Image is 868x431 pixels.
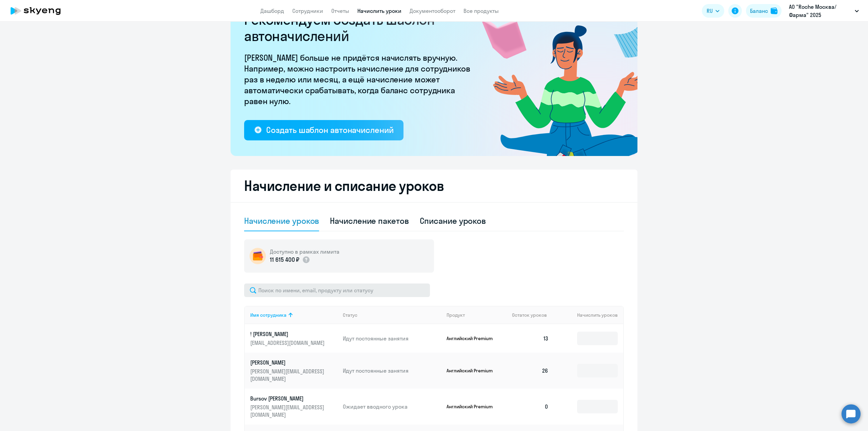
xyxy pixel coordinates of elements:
[786,3,862,19] button: АО "Roche Москва/Фарма" 2025 постоплата, [GEOGRAPHIC_DATA] | ЗАО Рош [GEOGRAPHIC_DATA] (IT-департ...
[250,368,326,383] p: [PERSON_NAME][EMAIL_ADDRESS][DOMAIN_NAME]
[420,215,486,226] div: Списание уроков
[250,359,337,383] a: [PERSON_NAME][PERSON_NAME][EMAIL_ADDRESS][DOMAIN_NAME]
[250,404,326,418] p: [PERSON_NAME][EMAIL_ADDRESS][DOMAIN_NAME]
[250,330,337,347] a: ! [PERSON_NAME][EMAIL_ADDRESS][DOMAIN_NAME]
[244,215,319,226] div: Начисление уроков
[244,12,475,44] h2: Рекомендуем создать шаблон автоначислений
[507,389,554,425] td: 0
[447,335,497,341] p: Английский Premium
[292,7,323,14] a: Сотрудники
[244,120,403,140] button: Создать шаблон автоначислений
[512,312,547,318] span: Остаток уроков
[244,52,475,106] p: [PERSON_NAME] больше не придётся начислять вручную. Например, можно настроить начисление для сотр...
[244,283,430,297] input: Поиск по имени, email, продукту или статусу
[250,330,326,338] p: ! [PERSON_NAME]
[746,4,782,18] button: Балансbalance
[250,395,337,418] a: Bursov [PERSON_NAME][PERSON_NAME][EMAIL_ADDRESS][DOMAIN_NAME]
[447,312,465,318] div: Продукт
[507,324,554,353] td: 13
[250,359,326,366] p: [PERSON_NAME]
[771,7,777,14] img: balance
[330,215,409,226] div: Начисление пакетов
[270,248,339,255] h5: Доступно в рамках лимита
[750,7,768,15] div: Баланс
[343,312,441,318] div: Статус
[260,7,284,14] a: Дашборд
[447,312,507,318] div: Продукт
[343,367,441,374] p: Идут постоянные занятия
[331,7,349,14] a: Отчеты
[343,403,441,410] p: Ожидает вводного урока
[702,4,724,18] button: RU
[507,353,554,389] td: 26
[463,7,499,14] a: Все продукты
[343,335,441,342] p: Идут постоянные занятия
[707,7,713,15] span: RU
[250,395,326,402] p: Bursov [PERSON_NAME]
[343,312,357,318] div: Статус
[250,339,326,347] p: [EMAIL_ADDRESS][DOMAIN_NAME]
[250,312,287,318] div: Имя сотрудника
[410,7,455,14] a: Документооборот
[270,255,299,264] p: 11 615 400 ₽
[244,178,624,194] h2: Начисление и списание уроков
[789,3,852,19] p: АО "Roche Москва/Фарма" 2025 постоплата, [GEOGRAPHIC_DATA] | ЗАО Рош [GEOGRAPHIC_DATA] (IT-департ...
[250,312,337,318] div: Имя сотрудника
[447,368,497,374] p: Английский Premium
[447,404,497,410] p: Английский Premium
[250,248,266,264] img: wallet-circle.png
[512,312,554,318] div: Остаток уроков
[266,124,393,135] div: Создать шаблон автоначислений
[554,306,623,324] th: Начислить уроков
[357,7,401,14] a: Начислить уроки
